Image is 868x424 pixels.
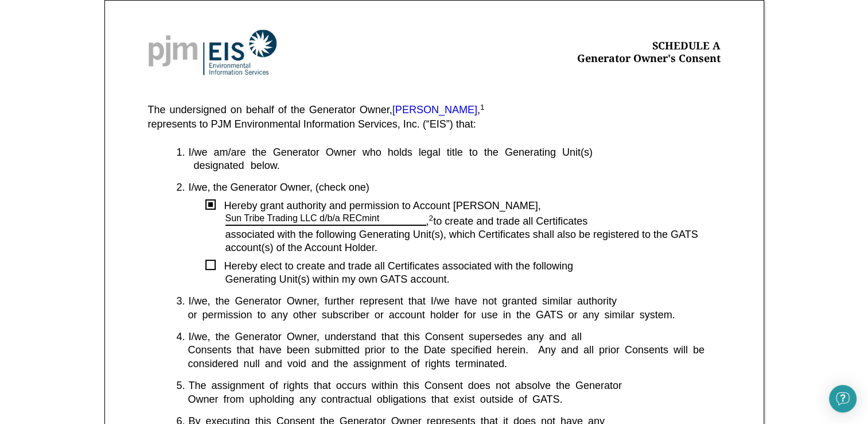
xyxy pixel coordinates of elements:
[216,199,721,213] div: Hereby grant authority and permission to Account [PERSON_NAME],
[426,215,434,228] div: ,
[216,260,721,273] div: Hereby elect to create and trade all Certificates associated with the following
[177,309,721,322] div: or permission to any other subscriber or account holder for use in the GATS or any similar system.
[189,295,721,308] div: I/we, the Generator Owner, further represent that I/we have not granted similar authority
[177,159,721,172] div: designated below.
[189,181,721,194] div: I/we, the Generator Owner, (check one)
[392,104,477,115] font: [PERSON_NAME]
[177,330,185,344] div: 4.
[577,40,721,65] div: SCHEDULE A Generator Owner's Consent
[177,146,185,159] div: 1.
[177,393,721,406] div: Owner from upholding any contractual obligations that exist outside of GATS.
[189,146,721,159] div: I/we am/are the Generator Owner who holds legal title to the Generating Unit(s)
[225,228,721,255] div: associated with the following Generating Unit(s), which Certificates shall also be registered to ...
[225,273,721,286] div: Generating Unit(s) within my own GATS account.
[177,344,721,371] div: Consents that have been submitted prior to the Date specified herein. Any and all prior Consents ...
[225,213,380,225] div: Sun Tribe Trading LLC d/b/a RECmint
[177,181,185,194] div: 2.
[177,295,185,308] div: 3.
[189,330,721,344] div: I/we, the Generator Owner, understand that this Consent supersedes any and all
[177,379,185,392] div: 5.
[148,105,485,116] div: The undersigned on behalf of the Generator Owner, ,
[829,385,857,413] div: Open Intercom Messenger
[148,118,476,131] div: represents to PJM Environmental Information Services, Inc. (“EIS”) that:
[148,29,277,76] img: Screenshot%202023-10-20%20at%209.53.17%20AM.png
[429,214,434,222] sup: 2
[433,215,720,228] div: to create and trade all Certificates
[480,103,485,111] sup: 1
[189,379,721,392] div: The assignment of rights that occurs within this Consent does not absolve the Generator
